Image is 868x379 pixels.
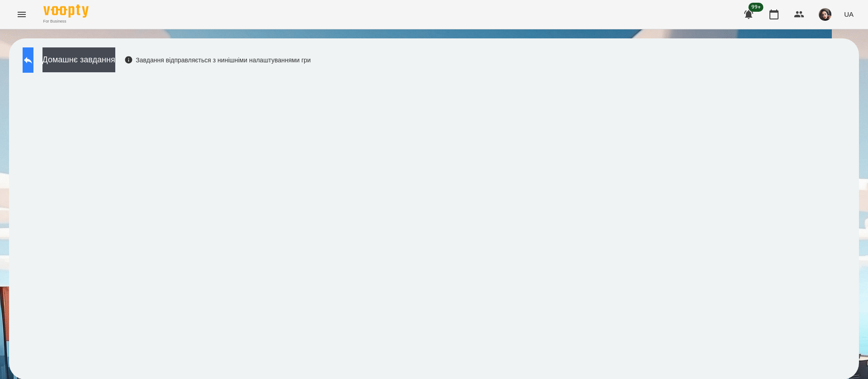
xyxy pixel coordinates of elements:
[42,47,115,72] button: Домашнє завдання
[43,5,89,18] img: Voopty Logo
[43,19,89,24] span: For Business
[11,4,33,25] button: Menu
[819,8,831,21] img: 415cf204168fa55e927162f296ff3726.jpg
[844,9,854,19] span: UA
[124,56,311,65] div: Завдання відправляється з нинішніми налаштуваннями гри
[749,3,764,12] span: 99+
[840,6,857,23] button: UA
